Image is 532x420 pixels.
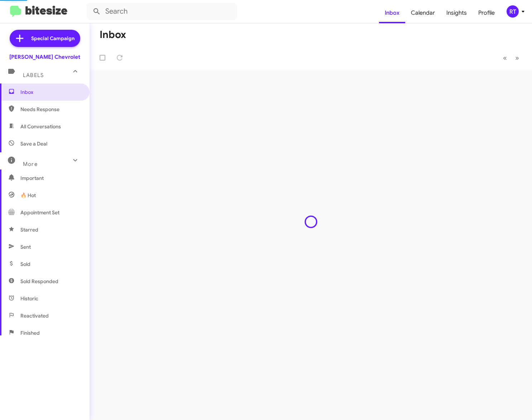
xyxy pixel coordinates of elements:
[20,140,47,147] span: Save a Deal
[20,329,40,337] span: Finished
[10,30,80,47] a: Special Campaign
[23,161,38,167] span: More
[20,226,38,233] span: Starred
[20,243,31,250] span: Sent
[379,3,405,23] a: Inbox
[20,106,81,113] span: Needs Response
[87,3,237,20] input: Search
[503,53,507,62] span: «
[9,53,80,61] div: [PERSON_NAME] Chevrolet
[20,295,38,302] span: Historic
[507,5,519,18] div: RT
[511,51,523,65] button: Next
[515,53,519,62] span: »
[20,278,58,285] span: Sold Responded
[20,312,49,319] span: Reactivated
[20,261,30,268] span: Sold
[20,209,59,216] span: Appointment Set
[20,192,36,199] span: 🔥 Hot
[441,3,473,23] a: Insights
[473,3,500,23] a: Profile
[499,51,511,65] button: Previous
[499,51,523,65] nav: Page navigation example
[23,72,44,78] span: Labels
[500,5,524,18] button: RT
[20,123,61,130] span: All Conversations
[405,3,441,23] a: Calendar
[100,29,126,40] h1: Inbox
[20,175,81,182] span: Important
[20,89,81,96] span: Inbox
[31,35,75,42] span: Special Campaign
